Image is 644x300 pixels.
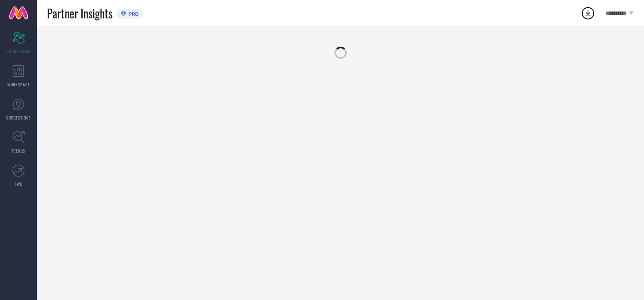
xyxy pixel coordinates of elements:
[581,6,595,20] div: Open download list
[126,11,139,17] span: PRO
[47,5,112,22] span: Partner Insights
[11,148,25,154] span: TRENDS
[15,181,22,187] span: FWD
[6,115,31,121] span: SUGGESTIONS
[7,81,30,88] span: WORKSPACE
[7,48,31,54] span: SCORECARDS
